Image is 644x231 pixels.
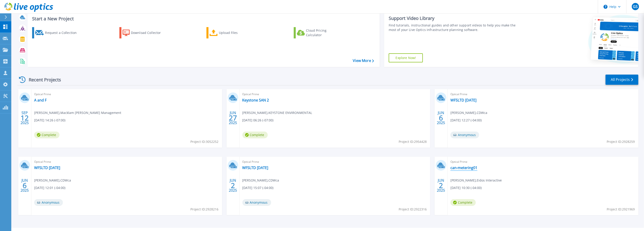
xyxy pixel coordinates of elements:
span: 12 [21,116,29,120]
span: 2 [231,184,235,187]
span: Project ID: 2954428 [399,139,427,144]
div: Upload Files [219,28,255,37]
span: Complete [242,132,268,138]
span: Project ID: 3052252 [191,139,219,144]
div: JUN 2025 [437,110,445,126]
span: Project ID: 2921969 [607,207,635,212]
a: Explore Now! [389,53,423,62]
span: Anonymous [450,132,479,138]
span: Optical Prime [450,159,636,164]
div: Request a Collection [45,28,81,37]
a: can-metering01 [450,165,477,170]
span: Optical Prime [242,159,428,164]
div: Support Video Library [389,15,521,21]
span: Anonymous [242,199,271,206]
div: Cloud Pricing Calculator [306,28,342,37]
span: [PERSON_NAME] , CDWca [242,178,279,183]
a: WFSLTD [DATE] [34,165,60,170]
span: GS [633,5,638,8]
span: 2 [439,184,443,187]
h3: Start a New Project [32,16,374,21]
span: Anonymous [34,199,63,206]
a: Request a Collection [32,27,83,38]
div: JUN 2025 [229,177,237,194]
div: Find tutorials, instructional guides and other support videos to help you make the most of your L... [389,23,521,32]
a: All Projects [606,75,638,85]
span: 6 [23,184,27,187]
a: WFSLTD [DATE] [242,165,268,170]
div: Download Collector [131,28,167,37]
a: View More [353,59,374,63]
span: 6 [439,116,443,120]
span: Complete [450,199,476,206]
span: [PERSON_NAME] , Eidos Interactive [450,178,502,183]
span: [DATE] 15:07 (-04:00) [242,185,274,190]
div: Recent Projects [17,74,67,85]
span: Project ID: 2922316 [399,207,427,212]
div: JUN 2025 [437,177,445,194]
span: [PERSON_NAME] , CDWca [34,178,71,183]
div: JUN 2025 [20,177,29,194]
a: A and F [34,98,47,102]
a: Cloud Pricing Calculator [294,27,344,38]
span: Project ID: 2928259 [607,139,635,144]
a: Keystone SAN 2 [242,98,269,102]
span: Optical Prime [34,92,219,97]
span: [DATE] 12:27 (-04:00) [450,118,482,123]
a: WFSLTD [DATE] [450,98,476,102]
div: SEP 2025 [20,110,29,126]
span: Optical Prime [450,92,636,97]
span: [DATE] 12:01 (-04:00) [34,185,65,190]
a: Download Collector [119,27,170,38]
span: Optical Prime [34,159,219,164]
span: [DATE] 14:26 (-07:00) [34,118,65,123]
a: Upload Files [206,27,257,38]
span: [DATE] 10:30 (-04:00) [450,185,482,190]
span: [PERSON_NAME] , Macklam [PERSON_NAME] Management [34,110,121,115]
span: [PERSON_NAME] , KEYSTONE ENVIRONMENTAL [242,110,312,115]
span: [DATE] 06:26 (-07:00) [242,118,274,123]
span: 27 [229,116,237,120]
span: [PERSON_NAME] , CDWca [450,110,487,115]
span: Optical Prime [242,92,428,97]
div: JUN 2025 [229,110,237,126]
span: Project ID: 2928216 [191,207,219,212]
span: Complete [34,132,59,138]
